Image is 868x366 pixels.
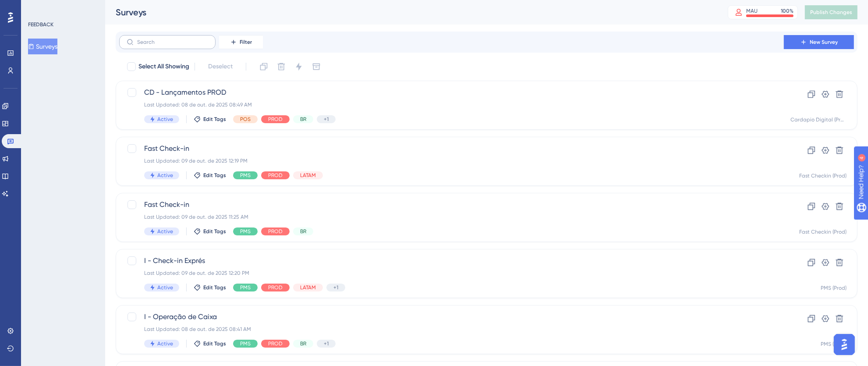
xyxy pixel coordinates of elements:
button: Surveys [28,39,57,54]
span: BR [300,228,306,235]
button: Edit Tags [194,284,226,291]
span: LATAM [300,172,316,179]
span: Edit Tags [203,228,226,235]
div: Fast Checkin (Prod) [799,172,847,179]
span: Active [157,228,173,235]
span: Active [157,172,173,179]
div: MAU [746,7,758,14]
span: Edit Tags [203,284,226,291]
button: Deselect [200,59,241,75]
span: LATAM [300,284,316,291]
span: Publish Changes [810,9,852,16]
button: Filter [219,35,263,49]
span: Deselect [208,61,233,72]
span: PROD [268,284,283,291]
span: PMS [240,172,251,179]
div: 100 % [781,7,794,14]
span: Active [157,340,173,347]
span: I - Check-in Exprés [144,256,759,266]
span: Edit Tags [203,340,226,347]
span: +1 [333,284,338,291]
div: Cardapio Digital (Prod) [790,116,847,123]
span: PMS [240,340,251,347]
div: Last Updated: 09 de out. de 2025 12:20 PM [144,270,759,277]
span: New Survey [810,39,838,46]
span: Edit Tags [203,172,226,179]
span: +1 [324,116,329,123]
span: Active [157,284,173,291]
div: 4 [61,4,64,11]
div: PMS (Prod) [821,284,847,291]
span: CD - Lançamentos PROD [144,87,759,98]
span: Edit Tags [203,116,226,123]
span: PMS [240,228,251,235]
div: Surveys [116,6,706,18]
span: I - Operação de Caixa [144,312,759,322]
div: Fast Checkin (Prod) [799,228,847,235]
button: Publish Changes [805,5,857,19]
div: Last Updated: 08 de out. de 2025 08:41 AM [144,326,759,333]
span: +1 [324,340,329,347]
span: Fast Check-in [144,199,759,210]
div: FEEDBACK [28,21,53,28]
div: Last Updated: 08 de out. de 2025 08:49 AM [144,101,759,108]
span: Need Help? [21,2,55,13]
span: Active [157,116,173,123]
button: Edit Tags [194,340,226,347]
button: Edit Tags [194,228,226,235]
span: PROD [268,340,283,347]
iframe: UserGuiding AI Assistant Launcher [831,331,857,358]
span: Select All Showing [138,61,189,72]
span: PROD [268,228,283,235]
span: PROD [268,172,283,179]
input: Search [137,39,208,45]
div: PMS (Prod) [821,341,847,348]
div: Last Updated: 09 de out. de 2025 12:19 PM [144,157,759,164]
span: POS [240,116,251,123]
span: PROD [268,116,283,123]
span: Fast Check-in [144,143,759,154]
button: Edit Tags [194,116,226,123]
span: PMS [240,284,251,291]
div: Last Updated: 09 de out. de 2025 11:25 AM [144,213,759,220]
button: New Survey [784,35,854,49]
span: BR [300,340,306,347]
span: BR [300,116,306,123]
button: Edit Tags [194,172,226,179]
span: Filter [240,39,252,46]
